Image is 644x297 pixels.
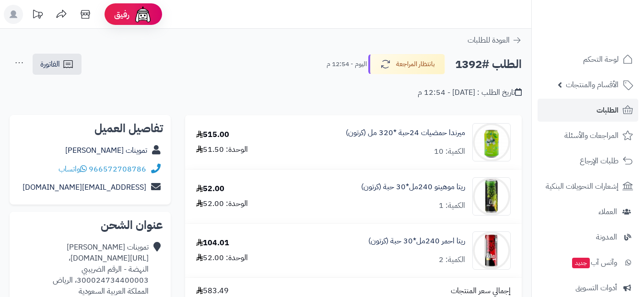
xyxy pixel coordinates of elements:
[538,251,638,274] a: وآتس آبجديد
[566,78,619,91] span: الأقسام والمنتجات
[17,123,163,134] h2: تفاصيل العميل
[33,54,82,75] a: الفاتورة
[538,226,638,249] a: المدونة
[368,236,465,247] a: ريتا احمر 240مل*30 حبة (كرتون)
[572,258,590,268] span: جديد
[575,281,617,295] span: أدوات التسويق
[538,200,638,223] a: العملاء
[439,200,465,211] div: الكمية: 1
[451,286,511,297] span: إجمالي سعر المنتجات
[538,175,638,198] a: إشعارات التحويلات البنكية
[571,256,617,269] span: وآتس آب
[434,146,465,157] div: الكمية: 10
[23,182,146,193] a: [EMAIL_ADDRESS][DOMAIN_NAME]
[583,53,619,66] span: لوحة التحكم
[17,219,163,231] h2: عنوان الشحن
[133,5,152,24] img: ai-face.png
[196,286,229,297] span: 583.49
[418,87,522,98] div: تاريخ الطلب : [DATE] - 12:54 م
[346,127,465,138] a: ميرندا حمضيات 24حبة *320 مل (كرتون)
[327,59,367,69] small: اليوم - 12:54 م
[473,177,510,216] img: 1747743468-810uoY5WQ0L._AC_SL1500-90x90.jpg
[196,129,229,140] div: 515.00
[473,123,510,161] img: 1747566452-bf88d184-d280-4ea7-9331-9e3669ef-90x90.jpg
[40,58,60,70] span: الفاتورة
[598,205,617,218] span: العملاء
[538,99,638,122] a: الطلبات
[468,34,510,46] span: العودة للطلبات
[473,231,510,270] img: 1747743563-71AeUbLq7SL._AC_SL1500-90x90.jpg
[468,34,522,46] a: العودة للطلبات
[455,55,522,74] h2: الطلب #1392
[579,27,635,47] img: logo-2.png
[89,163,146,175] a: 966572708786
[439,254,465,265] div: الكمية: 2
[196,252,248,263] div: الوحدة: 52.00
[196,198,248,209] div: الوحدة: 52.00
[538,48,638,71] a: لوحة التحكم
[196,144,248,155] div: الوحدة: 51.50
[114,9,129,20] span: رفيق
[564,129,619,142] span: المراجعات والأسئلة
[361,182,465,193] a: ريتا موهيتو 240مل*30 حبة (كرتون)
[65,145,147,156] a: تموينات [PERSON_NAME]
[546,180,619,193] span: إشعارات التحويلات البنكية
[538,149,638,172] a: طلبات الإرجاع
[196,238,229,249] div: 104.01
[17,242,149,297] div: تموينات [PERSON_NAME] [URL][DOMAIN_NAME]، النهضة - الرقم الضريببي 300024734400003، الرياض المملكة...
[196,183,224,194] div: 52.00
[538,124,638,147] a: المراجعات والأسئلة
[580,154,619,168] span: طلبات الإرجاع
[368,54,445,74] button: بانتظار المراجعة
[596,230,617,244] span: المدونة
[597,103,619,117] span: الطلبات
[59,163,87,175] a: واتساب
[25,5,49,26] a: تحديثات المنصة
